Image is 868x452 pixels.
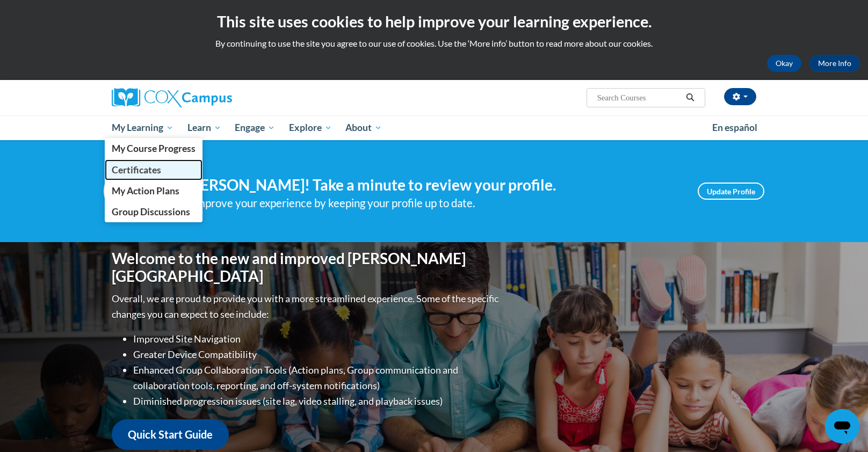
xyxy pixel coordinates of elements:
h1: Welcome to the new and improved [PERSON_NAME][GEOGRAPHIC_DATA] [112,250,501,286]
a: Quick Start Guide [112,419,229,450]
li: Enhanced Group Collaboration Tools (Action plans, Group communication and collaboration tools, re... [133,362,501,393]
h4: Hi [PERSON_NAME]! Take a minute to review your profile. [168,176,682,194]
a: Engage [228,115,282,140]
a: En español [705,116,764,139]
span: Group Discussions [112,206,190,217]
a: Learn [180,115,228,140]
div: Main menu [96,115,772,140]
span: Learn [187,121,221,134]
a: My Action Plans [105,180,202,201]
a: Group Discussions [105,201,202,222]
h2: This site uses cookies to help improve your learning experience. [8,11,860,32]
span: My Learning [112,121,173,134]
button: Account Settings [724,88,756,105]
img: Cox Campus [112,88,232,107]
li: Greater Device Compatibility [133,347,501,362]
p: By continuing to use the site you agree to our use of cookies. Use the ‘More info’ button to read... [8,38,860,49]
span: Explore [289,121,332,134]
a: Cox Campus [112,88,316,107]
a: My Course Progress [105,138,202,159]
a: Certificates [105,159,202,180]
a: About [339,115,389,140]
span: Certificates [112,164,161,176]
a: Explore [282,115,339,140]
a: My Learning [105,115,180,140]
span: My Course Progress [112,143,196,154]
a: More Info [809,55,860,72]
div: Help improve your experience by keeping your profile up to date. [168,194,682,212]
input: Search Courses [596,91,682,104]
button: Okay [767,55,801,72]
a: Update Profile [698,183,764,200]
img: Profile Image [104,167,152,215]
iframe: Button to launch messaging window [825,409,859,443]
span: Engage [235,121,275,134]
p: Overall, we are proud to provide you with a more streamlined experience. Some of the specific cha... [112,291,501,322]
span: About [345,121,382,134]
li: Improved Site Navigation [133,331,501,347]
li: Diminished progression issues (site lag, video stalling, and playback issues) [133,393,501,409]
span: En español [712,122,757,133]
button: Search [682,91,698,104]
span: My Action Plans [112,185,179,196]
